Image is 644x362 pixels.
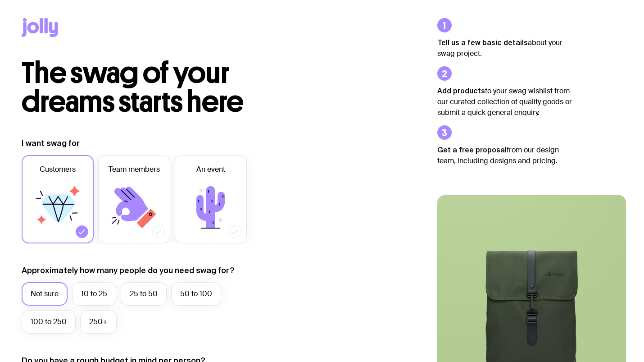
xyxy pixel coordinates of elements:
label: Not sure [22,282,68,306]
label: Approximately how many people do you need swag for? [22,265,235,276]
label: I want swag for [22,138,80,149]
strong: Get a free proposal [437,146,507,154]
span: An event [196,164,225,175]
strong: Tell us a few basic details [437,38,528,46]
label: 10 to 25 [72,282,116,306]
label: 100 to 250 [22,310,76,334]
label: 25 to 50 [121,282,167,306]
p: about your swag project. [437,37,572,59]
label: 50 to 100 [171,282,221,306]
span: Customers [40,164,76,175]
span: Team members [109,164,160,175]
p: from our design team, including designs and pricing. [437,144,572,166]
p: to your swag wishlist from our curated collection of quality goods or submit a quick general enqu... [437,85,572,118]
span: The swag of your dreams starts here [22,55,244,119]
strong: Add products [437,87,485,95]
label: 250+ [80,310,117,334]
